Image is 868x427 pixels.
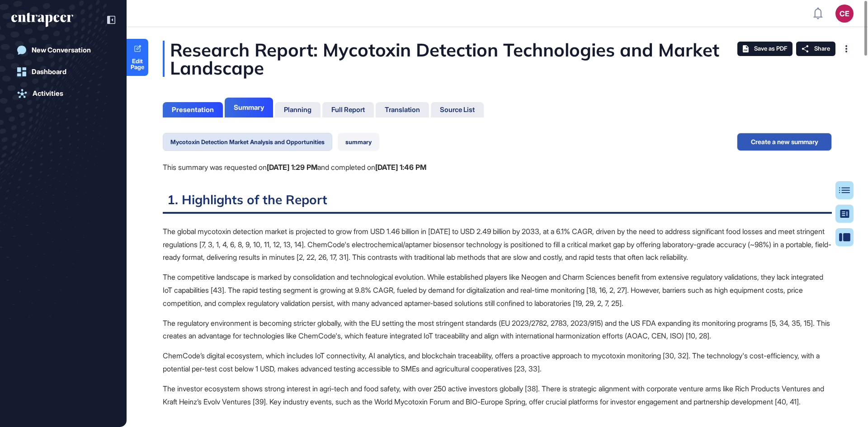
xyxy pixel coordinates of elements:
[331,106,365,114] div: Full Report
[163,41,832,77] div: Research Report: Mycotoxin Detection Technologies and Market Landscape
[234,103,264,112] div: Summary
[163,192,832,214] h2: 1. Highlights of the Report
[163,162,426,174] div: This summary was requested on and completed on
[11,41,115,59] a: New Conversation
[163,271,832,310] p: The competitive landscape is marked by consolidation and technological evolution. While establish...
[163,317,832,343] p: The regulatory environment is becoming stricter globally, with the EU setting the most stringent ...
[737,133,832,151] button: Create a new summary
[127,58,148,70] span: Edit Page
[163,225,832,264] p: The global mycotoxin detection market is projected to grow from USD 1.46 billion in [DATE] to USD...
[835,5,854,23] button: CE
[172,106,214,114] div: Presentation
[33,89,63,98] div: Activities
[32,46,91,54] div: New Conversation
[440,106,475,114] div: Source List
[127,39,148,76] a: Edit Page
[163,349,832,375] p: ChemCode’s digital ecosystem, which includes IoT connectivity, AI analytics, and blockchain trace...
[11,84,115,103] a: Activities
[375,163,426,172] b: [DATE] 1:46 PM
[338,133,379,151] button: summary
[163,382,832,408] p: The investor ecosystem shows strong interest in agri-tech and food safety, with over 250 active i...
[163,133,332,151] button: Mycotoxin Detection Market Analysis and Opportunities
[11,63,115,81] a: Dashboard
[284,106,311,114] div: Planning
[814,45,830,52] span: Share
[32,68,66,76] div: Dashboard
[267,163,317,172] b: [DATE] 1:29 PM
[385,106,420,114] div: Translation
[754,45,787,52] span: Save as PDF
[11,13,73,27] div: entrapeer-logo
